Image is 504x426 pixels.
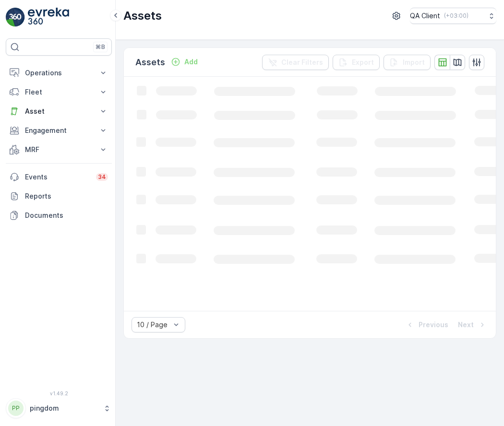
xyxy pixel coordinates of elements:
[6,83,112,102] button: Fleet
[458,320,474,330] p: Next
[6,102,112,121] button: Asset
[25,87,93,97] p: Fleet
[410,8,496,24] button: QA Client(+03:00)
[25,68,93,78] p: Operations
[457,319,488,331] button: Next
[404,319,449,331] button: Previous
[30,403,98,413] p: pingdom
[25,172,90,182] p: Events
[352,58,374,67] p: Export
[6,390,112,396] span: v 1.49.2
[96,43,105,51] p: ⌘B
[410,11,440,21] p: QA Client
[6,187,112,206] a: Reports
[281,58,323,67] p: Clear Filters
[444,12,468,20] p: ( +03:00 )
[28,8,69,27] img: logo_light-DOdMpM7g.png
[167,56,202,68] button: Add
[6,63,112,83] button: Operations
[403,58,425,67] p: Import
[123,8,162,24] p: Assets
[6,398,112,418] button: PPpingdom
[262,55,329,70] button: Clear Filters
[419,320,448,330] p: Previous
[25,145,93,154] p: MRF
[333,55,380,70] button: Export
[25,191,108,201] p: Reports
[6,140,112,159] button: MRF
[6,8,25,27] img: logo
[25,211,108,220] p: Documents
[25,126,93,135] p: Engagement
[25,106,93,116] p: Asset
[6,121,112,140] button: Engagement
[184,57,198,67] p: Add
[6,167,112,187] a: Events34
[8,401,24,416] div: PP
[98,173,106,181] p: 34
[384,55,431,70] button: Import
[135,56,165,69] p: Assets
[6,206,112,225] a: Documents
